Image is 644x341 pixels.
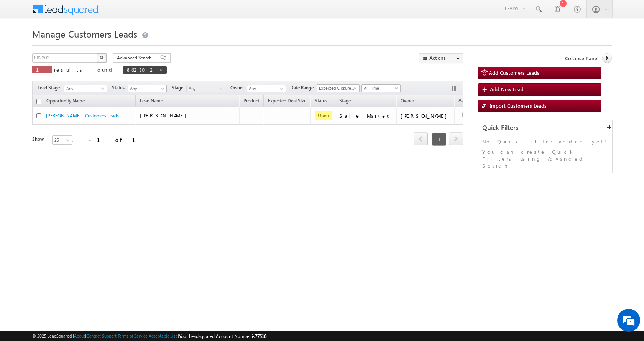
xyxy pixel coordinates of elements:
p: No Quick Filter added yet! [482,138,608,145]
span: Expected Deal Size [268,98,306,104]
span: Any [187,85,223,92]
a: All Time [361,84,401,92]
div: [PERSON_NAME] [401,112,451,119]
input: Check all records [36,99,41,104]
span: 1 [36,66,48,73]
a: Stage [335,97,355,107]
span: next [449,132,463,145]
a: Any [186,85,225,92]
span: Stage [172,84,186,91]
span: Lead Name [136,97,167,107]
div: Sale Marked [339,112,393,119]
span: Lead Stage [38,84,63,91]
div: 1 - 1 of 1 [71,135,145,144]
span: Owner [230,84,247,91]
span: © 2025 LeadSquared | | | | | [32,333,266,340]
span: Import Customers Leads [490,102,547,109]
span: Your Leadsquared Account Number is [179,333,266,339]
span: All Time [362,85,398,92]
span: results found [54,66,115,73]
span: 77516 [255,333,266,339]
p: You can create Quick Filters using Advanced Search. [482,148,608,169]
a: Status [311,97,331,107]
a: 25 [52,135,72,145]
a: Opportunity Name [43,97,89,107]
span: Product [243,98,260,104]
span: Actions [455,96,478,106]
a: Terms of Service [118,333,148,338]
a: Show All Items [276,85,285,93]
span: Add New Lead [490,86,524,92]
a: Any [128,85,167,92]
a: Expected Closure Date [317,84,360,92]
span: 862302 [127,66,155,73]
a: Any [64,85,107,92]
button: Actions [419,53,463,63]
span: prev [414,132,428,145]
img: Search [100,56,103,59]
span: Owner [401,98,414,104]
a: About [74,333,85,338]
a: Contact Support [86,333,117,338]
span: Date Range [290,84,317,91]
span: 1 [432,133,446,146]
span: Status [112,84,128,91]
a: Acceptable Use [149,333,178,338]
span: [PERSON_NAME] [140,112,190,119]
span: Any [64,85,104,92]
span: Collapse Panel [565,55,598,62]
span: Add Customers Leads [489,69,539,76]
span: Open [315,111,332,120]
a: [PERSON_NAME] - Customers Leads [46,113,119,119]
span: Advanced Search [117,54,154,61]
a: Expected Deal Size [264,97,310,107]
a: prev [414,133,428,145]
div: Show [32,136,46,143]
span: Expected Closure Date [317,85,357,92]
input: Type to Search [247,85,286,92]
span: Any [128,85,164,92]
div: Quick Filters [478,120,612,135]
span: Opportunity Name [46,98,85,104]
span: Manage Customers Leads [32,28,137,40]
span: 25 [53,137,73,143]
a: next [449,133,463,145]
span: Stage [339,98,351,104]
